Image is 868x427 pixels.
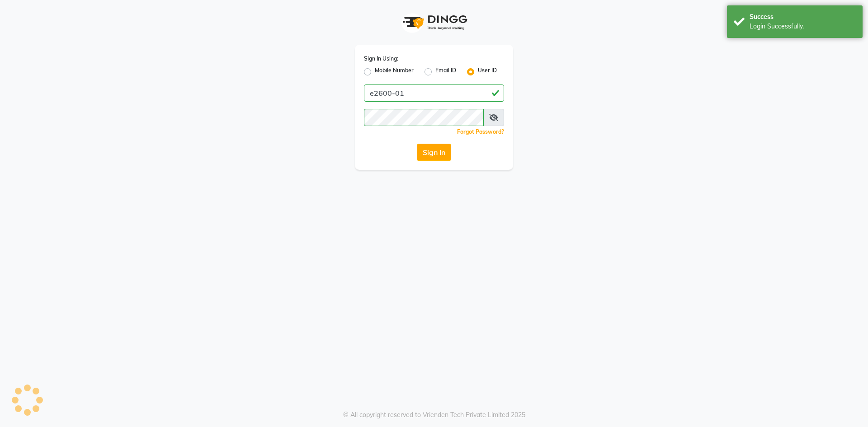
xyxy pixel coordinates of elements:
img: logo1.svg [398,9,470,36]
input: Username [364,109,484,126]
label: Mobile Number [375,66,414,77]
label: Email ID [435,66,456,77]
button: Sign In [417,144,451,161]
div: Success [750,12,856,22]
div: Login Successfully. [750,22,856,31]
input: Username [364,84,504,102]
label: User ID [478,66,497,77]
label: Sign In Using: [364,55,398,63]
a: Forgot Password? [457,128,504,135]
